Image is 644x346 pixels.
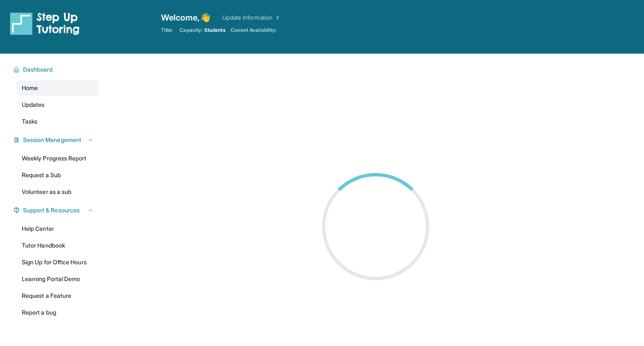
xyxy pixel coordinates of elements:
[10,12,80,35] img: logo
[17,114,99,129] a: Tasks
[20,65,94,74] button: Dashboard
[23,136,81,144] span: Session Management
[179,27,203,34] span: Capacity:
[17,97,99,112] a: Updates
[273,13,281,22] img: Chevron Right
[20,136,94,144] button: Session Management
[17,168,99,183] a: Request a Sub
[161,27,173,34] span: Title:
[17,255,99,270] a: Sign Up for Office Hours
[17,288,99,303] a: Request a Feature
[22,101,45,109] span: Updates
[17,80,99,96] a: Home
[23,206,80,214] span: Support & Resources
[17,305,99,320] a: Report a bug
[17,184,99,199] a: Volunteer as a sub
[22,117,37,126] span: Tasks
[222,13,281,22] a: Update Information
[161,12,210,23] span: Welcome, 👋
[17,271,99,287] a: Learning Portal Demo
[17,151,99,166] a: Weekly Progress Report
[17,238,99,253] a: Tutor Handbook
[23,65,53,74] span: Dashboard
[20,206,94,214] button: Support & Resources
[22,84,38,92] span: Home
[17,221,99,236] a: Help Center
[231,27,277,34] span: Current Availability:
[204,27,226,34] span: Students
